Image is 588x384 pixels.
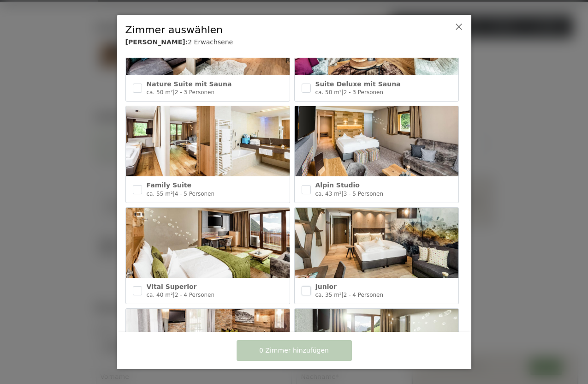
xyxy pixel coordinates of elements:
span: Suite Deluxe mit Sauna [315,80,401,88]
span: | [173,292,175,298]
span: ca. 35 m² [315,292,342,298]
span: | [342,292,344,298]
span: ca. 50 m² [315,89,342,96]
img: Alpin Studio [295,106,458,176]
span: | [173,89,175,96]
span: 2 - 3 Personen [344,89,383,96]
span: 2 - 4 Personen [175,292,214,298]
img: Junior [295,208,458,278]
span: Junior [315,283,337,290]
span: 2 - 4 Personen [344,292,383,298]
img: Family Suite [126,106,290,176]
img: Vital Superior [126,208,290,278]
span: 3 - 5 Personen [344,191,383,197]
span: Family Suite [147,181,191,189]
img: Single Superior [295,309,458,379]
span: Alpin Studio [315,181,360,189]
img: Single Alpin [126,309,290,379]
div: Zimmer auswählen [125,23,434,37]
span: ca. 50 m² [147,89,173,96]
span: 4 - 5 Personen [175,191,214,197]
span: ca. 43 m² [315,191,342,197]
span: Vital Superior [147,283,197,290]
span: | [342,191,344,197]
span: ca. 40 m² [147,292,173,298]
span: 2 - 3 Personen [175,89,214,96]
span: Nature Suite mit Sauna [147,80,232,88]
b: [PERSON_NAME]: [125,38,188,46]
span: | [342,89,344,96]
span: 2 Erwachsene [188,38,233,46]
span: ca. 55 m² [147,191,173,197]
span: | [173,191,175,197]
